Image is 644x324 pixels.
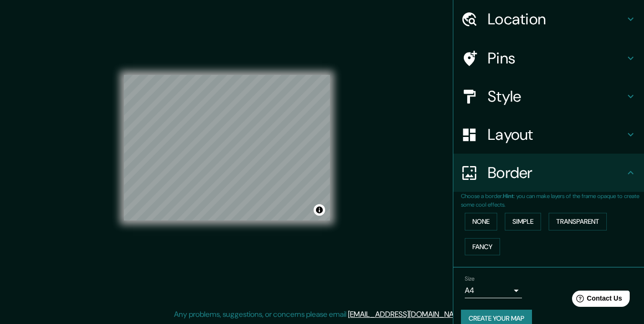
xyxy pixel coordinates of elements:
[124,75,330,220] canvas: Map
[453,154,644,192] div: Border
[174,309,467,320] p: Any problems, suggestions, or concerns please email .
[488,49,625,68] h4: Pins
[503,192,514,200] b: Hint
[488,163,625,182] h4: Border
[465,283,522,298] div: A4
[465,275,475,283] label: Size
[505,213,541,230] button: Simple
[549,213,607,230] button: Transparent
[453,39,644,77] div: Pins
[488,87,625,106] h4: Style
[314,204,325,216] button: Toggle attribution
[559,287,634,314] iframe: Help widget launcher
[465,238,500,256] button: Fancy
[488,10,625,29] h4: Location
[465,213,497,230] button: None
[453,77,644,115] div: Style
[348,309,466,319] a: [EMAIL_ADDRESS][DOMAIN_NAME]
[453,115,644,154] div: Layout
[461,192,644,209] p: Choose a border. : you can make layers of the frame opaque to create some cool effects.
[488,125,625,144] h4: Layout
